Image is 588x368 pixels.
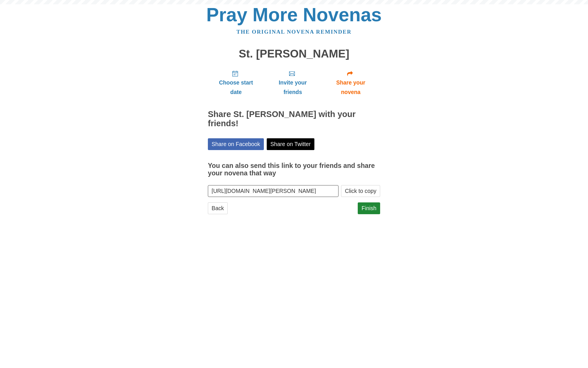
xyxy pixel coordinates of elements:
a: Back [208,202,228,214]
a: Pray More Novenas [206,4,382,25]
a: Share your novena [321,66,380,100]
a: Finish [358,202,380,214]
a: Share on Twitter [267,138,315,150]
a: Invite your friends [264,66,321,100]
span: Choose start date [214,78,258,97]
h2: Share St. [PERSON_NAME] with your friends! [208,110,380,128]
h1: St. [PERSON_NAME] [208,48,380,60]
a: Choose start date [208,66,264,100]
a: Share on Facebook [208,138,264,150]
a: The original novena reminder [237,29,352,35]
h3: You can also send this link to your friends and share your novena that way [208,162,380,177]
button: Click to copy [341,185,380,197]
span: Share your novena [327,78,374,97]
span: Invite your friends [270,78,316,97]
